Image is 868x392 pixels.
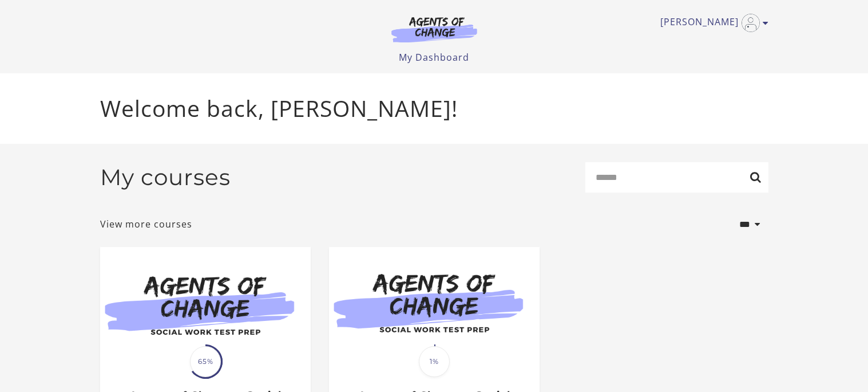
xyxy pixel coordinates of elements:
[379,16,489,42] img: Agents of Change Logo
[100,92,768,126] p: Welcome back, [PERSON_NAME]!
[100,217,192,231] a: View more courses
[399,51,469,64] a: My Dashboard
[419,346,450,377] span: 1%
[190,346,221,377] span: 65%
[100,164,231,191] h2: My courses
[660,14,763,32] a: Toggle menu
